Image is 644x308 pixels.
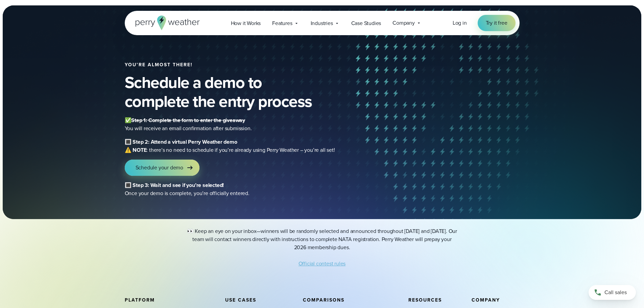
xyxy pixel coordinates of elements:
[311,19,333,27] span: Industries
[125,138,395,154] p: : there’s no need to schedule if you’re already using Perry Weather – you’re all set!
[125,73,418,111] h2: Schedule a demo to complete the entry process
[478,15,516,31] a: Try it free
[187,227,457,252] p: 👀 Keep an eye on your inbox—winners will be randomly selected and announced throughout [DATE] and...
[131,116,245,124] s: Step 1: Complete the form to enter the giveaway
[136,164,183,172] span: Schedule your demo
[351,19,381,27] span: Case Studies
[125,181,395,197] p: Once your demo is complete, you’re officially entered.
[125,62,418,68] h2: You’re almost there!
[604,288,627,297] span: Call sales
[589,285,636,300] a: Call sales
[392,19,415,27] span: Company
[303,297,344,304] span: Comparisons
[125,138,237,146] b: 🔳 Step 2: Attend a virtual Perry Weather demo
[125,146,147,154] strong: ⚠️ NOTE
[125,116,395,133] p: You will receive an email confirmation after submission.
[225,297,256,304] span: Use Cases
[231,19,261,27] span: How it Works
[453,19,467,27] a: Log in
[299,260,346,267] a: Official contest rules
[472,297,500,304] span: Company
[408,297,442,304] span: Resources
[225,16,267,30] a: How it Works
[125,181,224,189] b: 🔳 Step 3: Wait and see if you’re selected!
[125,116,132,124] b: ✅
[125,160,199,176] a: Schedule your demo
[125,297,155,304] span: Platform
[486,19,507,27] span: Try it free
[272,19,292,27] span: Features
[345,16,387,30] a: Case Studies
